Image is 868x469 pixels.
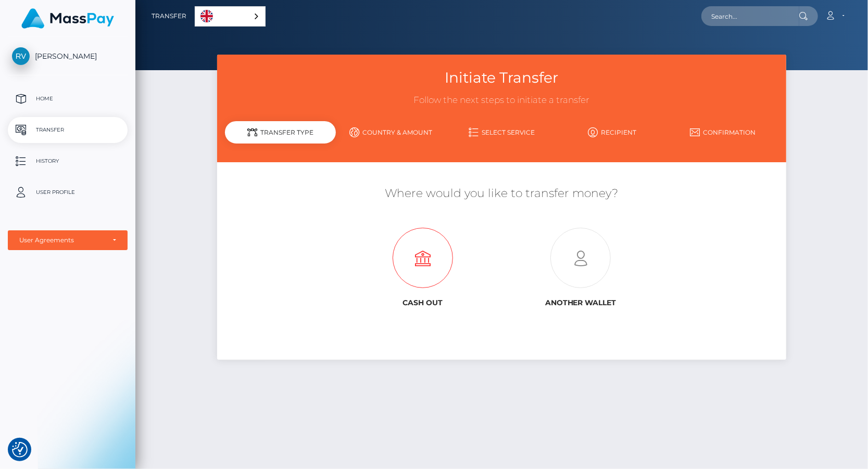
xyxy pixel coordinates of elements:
[12,185,123,200] p: User Profile
[225,121,336,144] div: Transfer Type
[225,68,778,88] h3: Initiate Transfer
[225,94,778,107] h3: Follow the next steps to initiate a transfer
[8,148,128,174] a: History
[21,8,114,29] img: MassPay
[12,442,28,458] button: Consent Preferences
[152,5,186,27] a: Transfer
[12,91,123,107] p: Home
[8,117,128,143] a: Transfer
[195,6,266,27] div: Language
[510,298,652,307] h6: Another wallet
[8,179,128,205] a: User Profile
[8,230,128,250] button: User Agreements
[446,123,557,141] a: Select Service
[195,7,265,26] a: English
[351,298,494,307] h6: Cash out
[336,123,447,141] a: Country & Amount
[8,51,128,61] span: [PERSON_NAME]
[701,6,799,26] input: Search...
[19,236,105,244] div: User Agreements
[557,123,668,141] a: Recipient
[195,6,266,27] aside: Language selected: English
[12,442,28,458] img: Revisit consent button
[8,86,128,112] a: Home
[12,122,123,138] p: Transfer
[225,186,778,202] h5: Where would you like to transfer money?
[668,123,778,141] a: Confirmation
[12,153,123,169] p: History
